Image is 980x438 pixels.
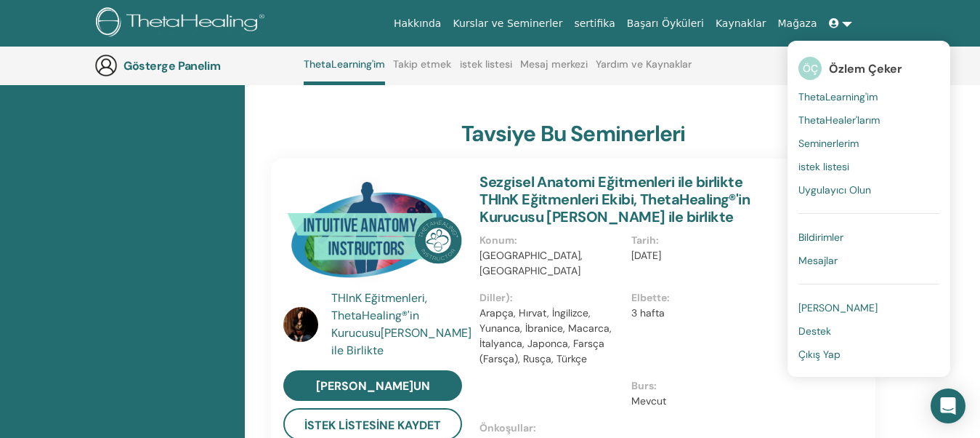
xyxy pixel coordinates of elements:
font: Mesajlar [798,254,838,267]
a: Hakkında [388,10,448,37]
a: [PERSON_NAME]un [283,370,462,401]
font: 3 hafta [631,306,665,319]
a: Kaynaklar [710,10,772,37]
img: default.jpg [283,307,318,342]
font: ThetaLearning'im [304,57,385,71]
font: : [654,379,657,392]
font: Çıkış Yap [798,348,841,361]
font: istek listesi [460,57,512,71]
font: Gösterge Panelim [123,58,220,73]
font: ThetaLearning'im [798,90,878,103]
a: Takip etmek [393,58,451,81]
font: : [510,291,513,304]
font: THInK Eğitmenleri, ThetaHealing®'in Kurucusu [331,290,427,341]
font: Önkoşullar [479,421,533,434]
a: Mağaza [772,10,822,37]
font: : [656,234,659,247]
font: [PERSON_NAME]un [316,378,430,394]
font: Mesaj merkezi [520,57,588,71]
a: Başarı Öyküleri [621,10,710,37]
a: ThetaLearning'im [798,85,939,108]
img: generic-user-icon.jpg [94,54,118,77]
font: Bildirimler [798,231,843,244]
a: [PERSON_NAME] [798,296,939,319]
font: istek listesi [798,160,849,173]
font: ThetaHealer'larım [798,114,880,127]
a: Yardım ve Kaynaklar [596,58,692,81]
font: Tarih [631,234,656,247]
a: istek listesi [798,155,939,178]
a: istek listesi [460,58,512,81]
font: Konum [479,234,514,247]
img: logo.png [96,7,270,40]
font: Uygulayıcı Olun [798,183,871,196]
a: ThetaLearning'im [304,58,385,85]
div: Intercom Messenger'ı açın [931,389,965,423]
font: [PERSON_NAME] ile Birlikte [331,325,471,358]
font: Arapça, Hırvat, İngilizce, Yunanca, İbranice, Macarca, İtalyanca, Japonca, Farsça (Farsça), Rusça... [479,306,612,365]
font: Mevcut [631,394,666,407]
font: Özlem Çeker [829,61,902,76]
font: : [667,291,670,304]
a: sertifika [568,10,620,37]
a: Bildirimler [798,226,939,249]
font: Başarı Öyküleri [627,17,704,29]
font: Yardım ve Kaynaklar [596,57,692,71]
font: [GEOGRAPHIC_DATA], [GEOGRAPHIC_DATA] [479,249,583,277]
font: Kaynaklar [716,17,766,29]
font: sertifika [574,17,615,29]
a: Mesaj merkezi [520,58,588,81]
font: Kurslar ve Seminerler [453,17,562,29]
font: Burs [631,379,654,392]
a: Destek [798,319,939,343]
font: Seminerlerim [798,137,859,150]
img: Sezgisel Anatomi Eğitmenleri [283,173,462,294]
a: Uygulayıcı Olun [798,178,939,202]
font: : [533,421,536,434]
font: İstek Listesine Kaydet [304,418,441,433]
font: : [514,234,517,247]
a: ThetaHealer'larım [798,108,939,132]
font: Diller) [479,291,510,304]
font: Hakkında [394,17,442,29]
font: [PERSON_NAME] [798,301,878,314]
font: Destek [798,324,831,338]
a: Seminerlerim [798,132,939,155]
font: Mağaza [777,17,817,29]
font: Takip etmek [393,57,451,71]
font: ÖÇ [803,62,818,75]
font: Elbette [631,291,667,304]
font: tavsiye bu seminerleri [461,119,685,148]
a: Mesajlar [798,249,939,272]
a: Sezgisel Anatomi Eğitmenleri ile birlikte THInK Eğitmenleri Ekibi, ThetaHealing®'in Kurucusu [PER... [479,172,750,226]
a: Kurslar ve Seminerler [447,10,568,37]
a: ÖÇÖzlem Çeker [798,52,939,85]
a: THInK Eğitmenleri, ThetaHealing®'in Kurucusu[PERSON_NAME] ile Birlikte [331,290,466,359]
font: [DATE] [631,249,661,262]
a: Çıkış Yap [798,343,939,366]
